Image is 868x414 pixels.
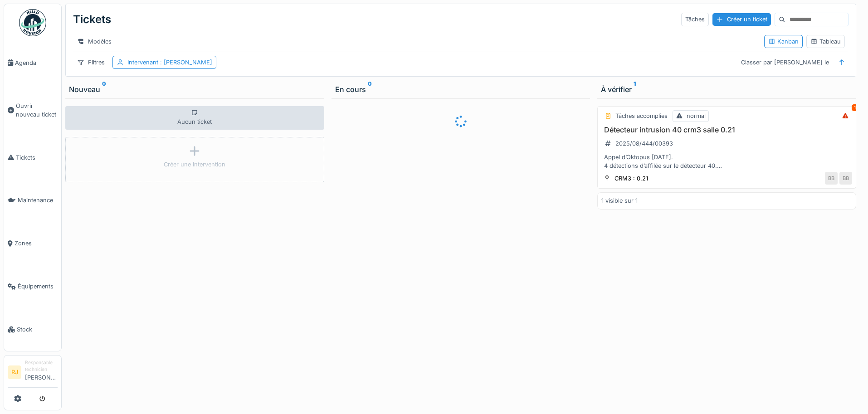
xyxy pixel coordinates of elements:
a: Stock [4,308,61,351]
div: BB [839,172,852,185]
div: Appel d’Oktopus [DATE]. 4 détections d’affilée sur le détecteur 40. [PERSON_NAME] a demandé à ce ... [601,153,852,170]
li: [PERSON_NAME] [25,359,58,385]
div: À vérifier [601,84,853,95]
div: Nouveau [69,84,321,95]
a: Zones [4,222,61,265]
img: Badge_color-CXgf-gQk.svg [19,9,46,36]
div: Créer un ticket [712,13,771,25]
div: BB [825,172,838,185]
div: normal [687,112,706,120]
div: Aucun ticket [65,106,324,130]
a: Tickets [4,136,61,179]
span: Équipements [18,282,58,291]
sup: 0 [102,84,106,95]
a: Ouvrir nouveau ticket [4,84,61,136]
div: Classer par [PERSON_NAME] le [737,56,833,69]
span: Tickets [16,153,58,162]
sup: 0 [368,84,372,95]
div: Modèles [73,35,116,48]
span: Maintenance [18,196,58,205]
div: Créer une intervention [164,160,225,169]
li: RJ [8,365,21,379]
a: Agenda [4,41,61,84]
div: En cours [335,84,587,95]
div: CRM3 : 0.21 [614,174,648,183]
div: 1 visible sur 1 [601,196,638,205]
h3: Détecteur intrusion 40 crm3 salle 0.21 [601,126,852,134]
div: Intervenant [127,58,212,67]
div: Kanban [768,37,799,46]
div: Filtres [73,56,109,69]
span: Agenda [15,58,58,67]
span: : [PERSON_NAME] [158,59,212,66]
a: Équipements [4,265,61,308]
div: Tâches [681,13,709,26]
sup: 1 [634,84,636,95]
div: Responsable technicien [25,359,58,373]
a: RJ Responsable technicien[PERSON_NAME] [8,359,58,388]
a: Maintenance [4,179,61,222]
div: Tickets [73,8,111,31]
span: Ouvrir nouveau ticket [16,102,58,119]
span: Stock [17,325,58,334]
div: 2025/08/444/00393 [615,139,673,148]
span: Zones [15,239,58,248]
div: 1 [852,104,858,111]
div: Tâches accomplies [615,112,668,120]
div: Tableau [810,37,841,46]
